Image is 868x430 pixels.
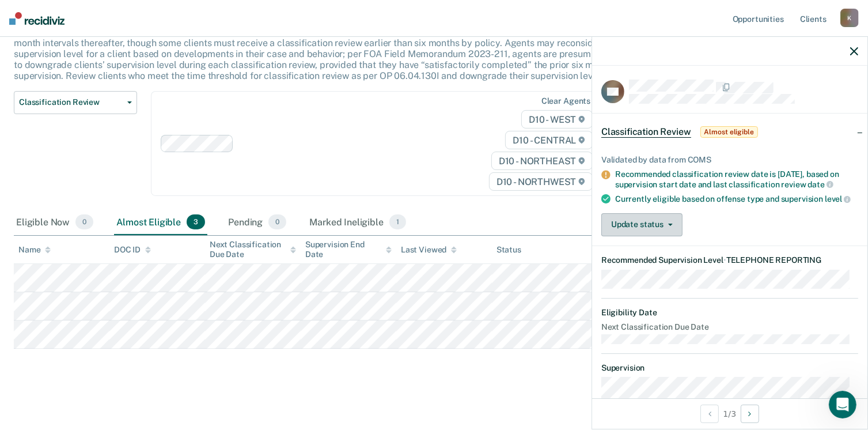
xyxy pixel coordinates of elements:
div: Eligible Now [14,210,96,235]
div: Marked Ineligible [307,210,408,235]
span: D10 - WEST [521,110,593,129]
div: Currently eligible based on offense type and supervision [615,194,858,204]
div: Clear agents [541,96,590,106]
span: D10 - NORTHWEST [489,172,593,191]
span: Almost eligible [700,126,758,138]
dt: Next Classification Due Date [601,322,858,332]
div: Status [496,245,521,255]
dt: Eligibility Date [601,308,858,318]
div: Name [18,245,51,255]
span: level [825,194,851,203]
span: 0 [268,214,286,229]
p: This alert helps staff identify clients due or overdue for a classification review, which are gen... [14,27,657,82]
button: Previous Opportunity [700,405,719,423]
div: Next Classification Due Date [210,240,296,259]
dt: Recommended Supervision Level TELEPHONE REPORTING [601,255,858,265]
div: Pending [226,210,289,235]
iframe: Intercom live chat [829,391,856,418]
div: Recommended classification review date is [DATE], based on supervision start date and last classi... [615,169,858,189]
span: D10 - CENTRAL [505,131,593,149]
div: Classification ReviewAlmost eligible [592,114,867,150]
button: Next Opportunity [741,405,759,423]
button: Update status [601,213,683,236]
span: 0 [75,214,93,229]
div: Last Viewed [401,245,457,255]
img: Recidiviz [9,12,65,25]
div: Validated by data from COMS [601,155,858,165]
span: Classification Review [19,97,123,107]
div: DOC ID [114,245,151,255]
div: 1 / 3 [592,398,867,429]
div: K [840,9,859,27]
span: D10 - NORTHEAST [491,152,593,170]
span: Classification Review [601,126,691,138]
div: Almost Eligible [114,210,207,235]
div: Supervision End Date [305,240,392,259]
span: 3 [187,214,205,229]
span: 1 [389,214,406,229]
dt: Supervision [601,363,858,373]
span: • [723,255,726,265]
